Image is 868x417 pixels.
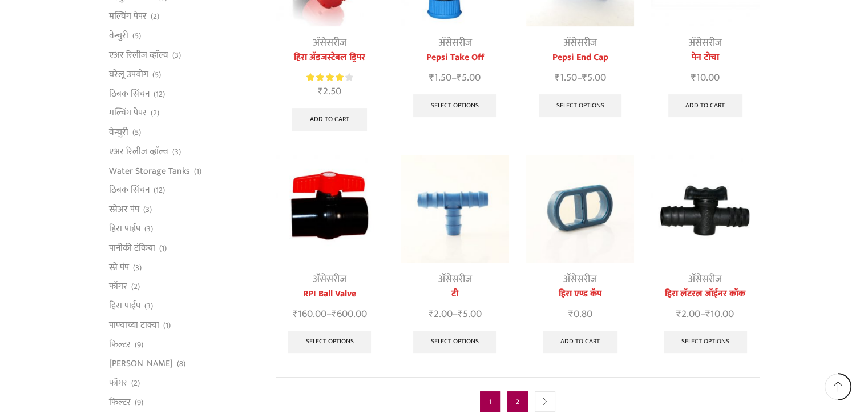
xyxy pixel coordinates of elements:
a: हिरा लॅटरल जॉईनर कॉक [651,287,759,301]
a: अ‍ॅसेसरीज [563,34,597,51]
span: Rated out of 5 [306,71,344,83]
a: Select options for “RPI Ball Valve” [288,331,372,354]
span: (3) [144,223,153,235]
bdi: 2.50 [318,83,341,100]
span: (1) [159,243,167,254]
span: (2) [131,281,140,292]
span: ₹ [691,69,696,86]
a: Select options for “Pepsi End Cap” [539,94,622,117]
a: फिल्टर [109,335,131,354]
a: अ‍ॅसेसरीज [313,271,346,288]
span: ₹ [458,306,463,323]
span: (3) [172,50,181,61]
bdi: 5.00 [458,306,482,323]
span: – [276,307,383,322]
a: घरेलू उपयोग [109,65,148,84]
bdi: 600.00 [332,306,367,323]
a: Pepsi Take Off [401,51,508,65]
span: (9) [135,397,143,408]
a: Select options for “टी” [413,331,496,354]
a: फॉगर [109,374,127,393]
a: फॉगर [109,277,127,296]
span: – [401,307,508,322]
a: फिल्टर [109,393,131,412]
span: (2) [151,107,159,119]
a: अ‍ॅसेसरीज [563,271,597,288]
span: ₹ [457,69,462,86]
a: वेन्चुरी [109,123,128,142]
span: (8) [177,358,185,370]
bdi: 1.50 [429,69,451,86]
span: (5) [132,30,141,42]
a: हिरा पाईप [109,296,140,316]
a: Pepsi End Cap [526,51,634,65]
span: ₹ [318,83,323,100]
a: Add to cart: “पेन टोचा” [668,94,743,117]
a: RPI Ball Valve [276,287,383,301]
a: स्प्रे पंप [109,258,129,277]
bdi: 0.80 [568,306,592,323]
a: Add to cart: “हिरा अ‍ॅडजस्टेबल ड्रिपर” [292,108,367,131]
a: [PERSON_NAME] [109,354,173,374]
a: मल्चिंग पेपर [109,103,147,123]
a: अ‍ॅसेसरीज [688,271,722,288]
span: ₹ [582,69,587,86]
span: (5) [132,127,141,138]
span: ₹ [676,306,681,323]
a: Select options for “Pepsi Take Off” [413,94,496,117]
a: स्प्रेअर पंप [109,200,139,219]
span: – [651,307,759,322]
span: ₹ [568,306,573,323]
a: Select options for “हिरा लॅटरल जॉईनर कॉक” [664,331,747,354]
bdi: 1.50 [554,69,576,86]
bdi: 2.00 [429,306,453,323]
span: (3) [143,204,152,215]
a: वेन्चुरी [109,26,128,46]
span: (1) [194,166,201,177]
bdi: 5.00 [582,69,605,86]
a: पानीकी टंकिया [109,238,155,258]
span: (5) [152,69,161,81]
a: टी [401,287,508,301]
a: हिरा पाईप [109,219,140,238]
a: हिरा एण्ड कॅप [526,287,634,301]
a: एअर रिलीज व्हाॅल्व [109,45,168,65]
img: Flow Control Valve [276,155,383,263]
span: (9) [135,339,143,351]
span: – [401,70,508,86]
span: (12) [154,89,165,100]
span: (12) [154,185,165,196]
a: अ‍ॅसेसरीज [438,34,472,51]
a: मल्चिंग पेपर [109,7,147,26]
span: (3) [144,300,153,312]
bdi: 10.00 [691,69,720,86]
span: – [526,70,634,86]
a: पाण्याच्या टाक्या [109,315,159,335]
span: (2) [131,378,140,389]
span: ₹ [429,306,434,323]
span: ₹ [293,306,298,323]
span: (2) [151,11,159,22]
span: (1) [163,320,171,331]
span: ₹ [332,306,337,323]
span: (3) [133,262,142,274]
span: (3) [172,146,181,158]
span: Page 1 [480,391,500,412]
span: ₹ [429,69,434,86]
img: Heera Lateral Joiner Cock [651,155,759,263]
a: हिरा अ‍ॅडजस्टेबल ड्रिपर [276,51,383,65]
span: ₹ [554,69,559,86]
a: ठिबक सिंचन [109,181,150,200]
bdi: 5.00 [457,69,481,86]
bdi: 10.00 [705,306,734,323]
a: अ‍ॅसेसरीज [313,34,346,51]
bdi: 160.00 [293,306,326,323]
bdi: 2.00 [676,306,700,323]
div: Rated 4.00 out of 5 [306,71,353,83]
a: ठिबक सिंचन [109,84,150,103]
a: Water Storage Tanks [109,161,190,181]
a: एअर रिलीज व्हाॅल्व [109,142,168,161]
span: ₹ [705,306,710,323]
img: Reducer Tee For Drip Lateral [401,155,508,263]
a: अ‍ॅसेसरीज [438,271,472,288]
